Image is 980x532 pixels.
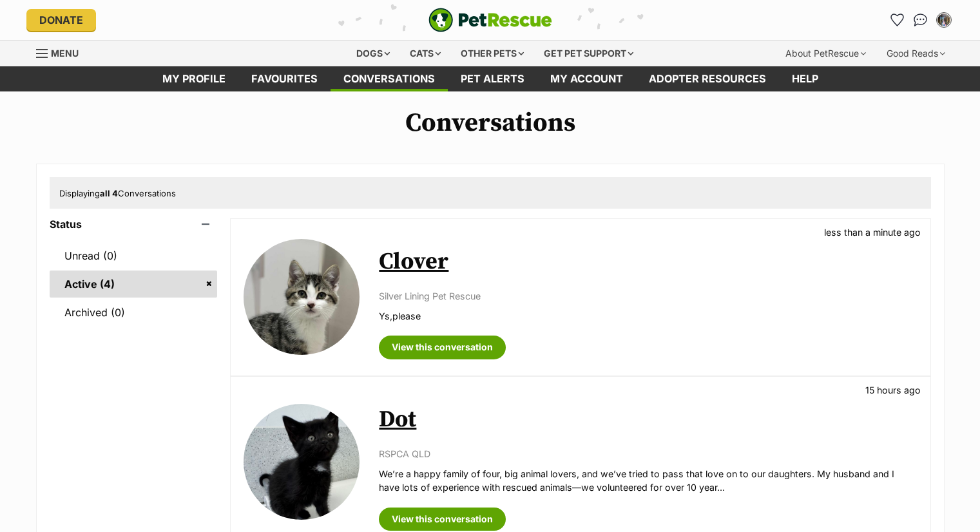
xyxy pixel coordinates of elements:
[878,41,954,66] div: Good Reads
[100,188,118,198] strong: all 4
[537,66,636,91] a: My account
[379,247,448,276] a: Clover
[26,9,96,31] a: Donate
[379,447,917,461] p: RSPCA QLD
[448,66,537,91] a: Pet alerts
[535,41,642,66] div: Get pet support
[824,225,921,239] p: less than a minute ago
[50,299,218,326] a: Archived (0)
[865,383,921,397] p: 15 hours ago
[149,66,238,91] a: My profile
[887,10,954,30] ul: Account quick links
[779,66,831,91] a: Help
[887,10,908,30] a: Favourites
[636,66,779,91] a: Adopter resources
[937,14,950,26] img: Kathe Rodriguez profile pic
[238,66,331,91] a: Favourites
[428,8,552,32] img: logo-e224e6f780fb5917bec1dbf3a21bbac754714ae5b6737aabdf751b685950b380.svg
[914,14,927,26] img: chat-41dd97257d64d25036548639549fe6c8038ab92f7586957e7f3b1b290dea8141.svg
[347,41,399,66] div: Dogs
[50,271,218,298] a: Active (4)
[379,336,506,359] a: View this conversation
[428,8,552,32] a: PetRescue
[776,41,875,66] div: About PetRescue
[934,10,954,30] button: My account
[401,41,450,66] div: Cats
[452,41,533,66] div: Other pets
[379,405,416,434] a: Dot
[244,404,360,520] img: Dot
[59,188,176,198] span: Displaying Conversations
[379,309,917,323] p: Ys,please
[50,242,218,269] a: Unread (0)
[910,10,931,30] a: Conversations
[244,239,360,355] img: Clover
[379,508,506,531] a: View this conversation
[379,289,917,303] p: Silver Lining Pet Rescue
[379,467,917,495] p: We’re a happy family of four, big animal lovers, and we’ve tried to pass that love on to our daug...
[36,41,88,64] a: Menu
[331,66,448,91] a: conversations
[50,218,218,230] header: Status
[51,48,79,59] span: Menu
